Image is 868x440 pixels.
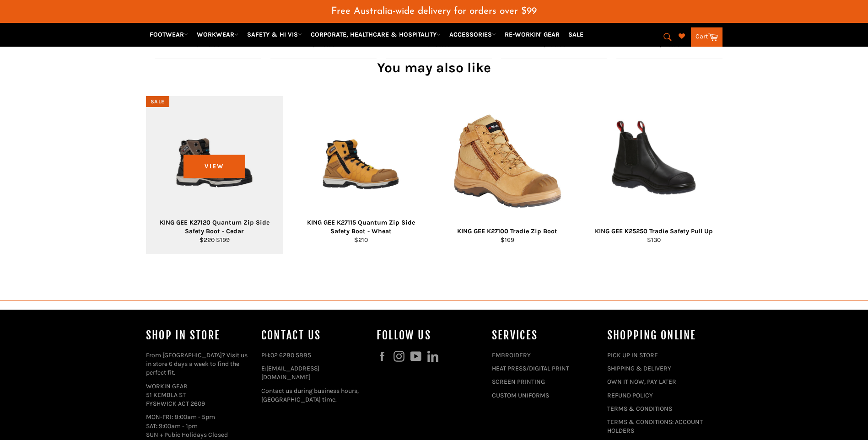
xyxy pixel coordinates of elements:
[319,107,402,215] img: KING GEE K27115 Quantum Safety Boot - Workin Gear
[591,236,717,244] div: $130
[591,227,717,236] div: KING GEE K25250 Tradie Safety Pull Up
[607,365,671,372] a: SHIPPING & DELIVERY
[146,382,188,390] a: WORKIN GEAR
[146,27,192,43] a: FOOTWEAR
[261,328,367,343] h4: Contact Us
[331,6,537,16] span: Free Australia-wide delivery for orders over $99
[565,27,587,43] a: SALE
[261,351,367,360] p: PH:
[261,386,367,404] p: Contact us during business hours, [GEOGRAPHIC_DATA] time.
[608,107,699,215] img: KING GEE K25250 Tradie Safety Pull Up
[292,96,430,254] a: KING GEE K27115 Quantum Safety Boot - Workin Gear KING GEE K27115 Quantum Zip Side Safety Boot - ...
[607,405,672,413] a: TERMS & CONDITIONS
[607,418,703,435] a: TERMS & CONDITIONS: ACCOUNT HOLDERS
[691,27,722,47] a: Cart
[492,351,531,359] a: EMBROIDERY
[585,96,722,254] a: KING GEE K25250 Tradie Safety Pull Up KING GEE K25250 Tradie Safety Pull Up $130
[492,328,598,343] h4: services
[492,392,549,399] a: CUSTOM UNIFORMS
[146,351,252,377] p: From [GEOGRAPHIC_DATA]? Visit us in store 6 days a week to find the perfect fit.
[307,27,444,43] a: CORPORATE, HEALTHCARE & HOSPITALITY
[444,227,570,236] div: KING GEE K27100 Tradie Zip Boot
[183,155,245,178] span: View
[261,364,367,382] p: E:
[377,328,483,343] h4: Follow us
[146,328,252,343] h4: Shop In Store
[146,96,283,254] a: KING GEE K27120 Quantum Zip Side Safety Boot - Cedar - Workin' Gear KING GEE K27120 Quantum Zip S...
[261,365,319,381] a: [EMAIL_ADDRESS][DOMAIN_NAME]
[607,378,676,386] a: OWN IT NOW, PAY LATER
[607,392,653,399] a: REFUND POLICY
[243,27,306,43] a: SAFETY & HI VIS
[446,27,500,43] a: ACCESSORIES
[492,378,545,386] a: SCREEN PRINTING
[298,236,424,244] div: $210
[607,328,713,343] h4: SHOPPING ONLINE
[298,218,424,236] div: KING GEE K27115 Quantum Zip Side Safety Boot - Wheat
[270,351,311,359] a: 02 6280 5885
[607,351,658,359] a: PICK UP IN STORE
[193,27,242,43] a: WORKWEAR
[492,365,569,372] a: HEAT PRESS/DIGITAL PRINT
[146,382,252,408] p: 51 KEMBLA ST FYSHWICK ACT 2609
[151,218,277,236] div: KING GEE K27120 Quantum Zip Side Safety Boot - Cedar
[501,27,563,43] a: RE-WORKIN' GEAR
[146,59,722,77] h2: You may also like
[450,111,565,211] img: KING GEE K27100 TRADIE ZIP BOOT - Workin' Gear
[439,96,576,254] a: KING GEE K27100 TRADIE ZIP BOOT - Workin' Gear KING GEE K27100 Tradie Zip Boot $169
[444,236,570,244] div: $169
